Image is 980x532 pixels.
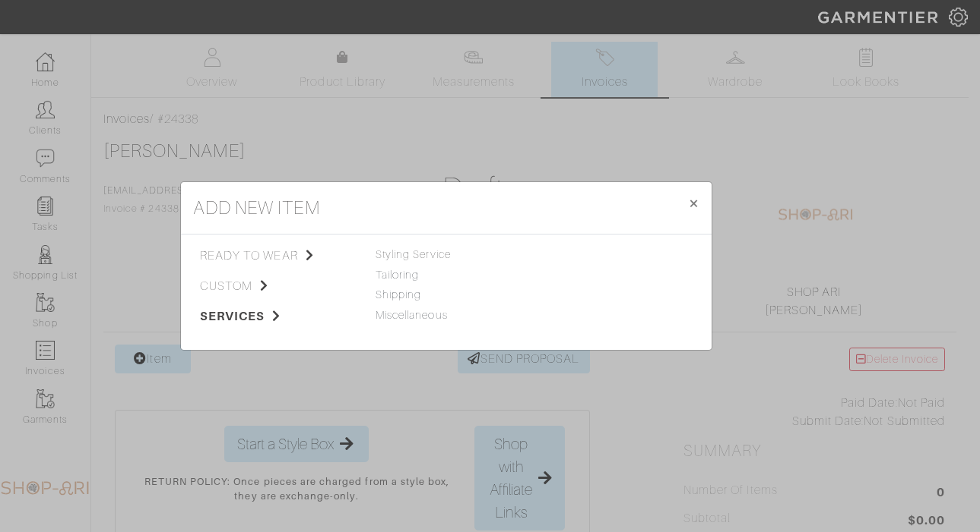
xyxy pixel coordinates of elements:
a: Tailoring [376,269,419,281]
span: × [688,193,699,213]
span: ready to wear [200,247,353,265]
span: custom [200,277,353,295]
a: Miscellaneous [376,309,448,321]
a: Shipping [376,288,421,301]
span: Styling Service [376,248,451,260]
span: services [200,307,353,326]
h4: add new item [193,194,320,222]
